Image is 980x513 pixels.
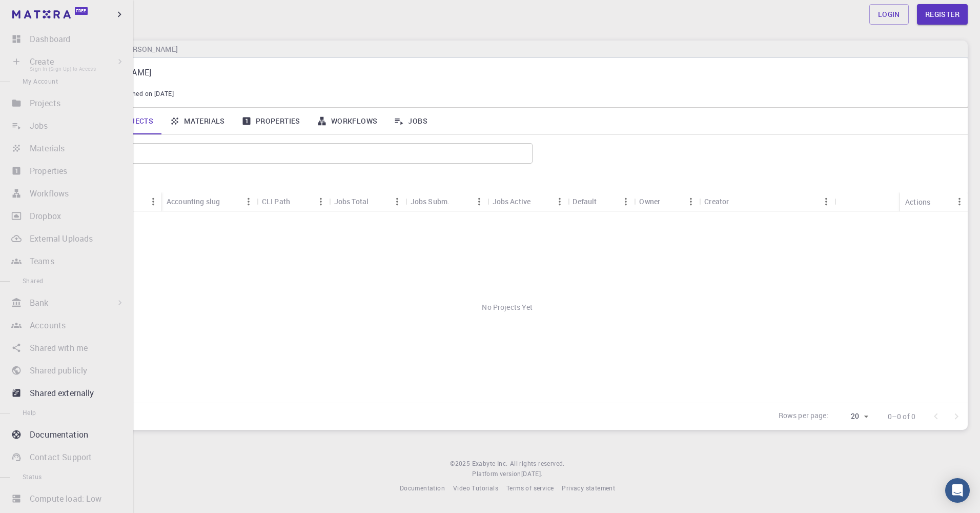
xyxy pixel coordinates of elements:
button: Sort [220,193,236,210]
div: No Projects Yet [47,212,968,403]
span: Status [23,472,42,481]
div: Owner [634,191,699,211]
div: Creator [704,191,729,211]
a: Video Tutorials [453,483,498,494]
div: Jobs Active [493,191,531,211]
p: 0–0 of 0 [888,411,915,422]
span: My Account [23,77,58,85]
a: Shared externally [8,383,129,403]
a: Login [869,4,909,25]
button: Menu [313,193,329,210]
span: Documentation [400,484,445,492]
a: Terms of service [506,483,554,494]
button: Menu [471,193,487,210]
button: Menu [683,193,699,210]
a: Privacy statement [562,483,615,494]
p: Shared externally [30,387,94,399]
button: Sort [660,193,677,210]
a: [DATE]. [521,469,543,479]
div: Accounting slug [167,191,220,211]
a: Materials [161,108,233,134]
a: Register [917,4,968,25]
p: Documentation [30,428,88,441]
button: Menu [951,193,968,210]
span: All rights reserved. [510,459,565,469]
div: Owner [639,191,660,211]
button: Menu [551,193,567,210]
span: Joined on [DATE] [123,89,174,99]
span: Video Tutorials [453,484,498,492]
div: CLI Path [257,191,329,211]
div: Jobs Subm. [411,191,450,211]
div: Actions [900,192,968,212]
a: Exabyte Inc. [472,459,508,469]
div: 20 [833,409,871,424]
div: Actions [905,192,930,212]
button: Menu [145,193,161,210]
button: Menu [818,193,834,210]
a: Properties [233,108,309,134]
span: Platform version [472,469,521,479]
a: Jobs [385,108,436,134]
img: logo [12,10,71,18]
div: Creator [699,191,834,211]
span: Shared [23,277,43,285]
button: Menu [240,193,257,210]
span: [DATE] . [521,469,543,478]
div: Open Intercom Messenger [945,478,970,503]
a: Workflows [309,108,386,134]
div: Jobs Total [329,191,405,211]
div: CLI Path [262,191,290,211]
h6: [PERSON_NAME] [117,44,177,55]
button: Sort [729,193,745,210]
a: Documentation [400,483,445,494]
span: Exabyte Inc. [472,459,508,467]
div: Jobs Subm. [405,191,487,211]
span: Help [23,408,36,417]
a: Documentation [8,424,129,445]
span: Privacy statement [562,484,615,492]
button: Menu [618,193,634,210]
p: [PERSON_NAME] [88,66,951,78]
p: Rows per page: [779,410,829,422]
div: Jobs Active [487,191,568,211]
div: Default [573,191,597,211]
button: Menu [389,193,405,210]
span: © 2025 [450,459,472,469]
div: Accounting slug [161,191,257,211]
span: Terms of service [506,484,554,492]
div: Default [567,191,634,211]
div: Jobs Total [334,191,369,211]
